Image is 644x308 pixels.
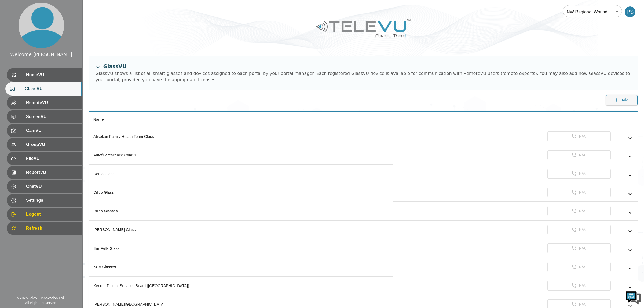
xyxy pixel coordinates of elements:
span: Add [621,97,628,104]
div: Logout [7,208,82,221]
span: Settings [26,197,78,204]
div: Refresh [7,222,82,235]
div: Dilico Glasses [93,208,388,214]
div: Chat with us now [28,28,90,35]
div: FileVU [7,152,82,165]
span: HomeVU [26,72,78,78]
button: Add [606,95,638,105]
div: ScreenVU [7,110,82,123]
span: Refresh [26,225,78,232]
span: Name [93,117,104,122]
div: GroupVU [7,138,82,151]
span: RemoteVU [26,100,78,106]
div: PS [625,6,635,17]
div: ReportVU [7,166,82,179]
img: Logo [315,17,412,39]
img: profile.png [19,3,64,48]
div: HomeVU [7,68,82,82]
div: Minimize live chat window [88,3,101,16]
div: [PERSON_NAME] Glass [93,227,388,232]
div: Settings [7,194,82,207]
span: ScreenVU [26,113,78,120]
span: Logout [26,211,78,218]
textarea: Type your message and hit 'Enter' [3,146,102,165]
div: © 2025 TeleVU Innovation Ltd. [16,296,65,300]
div: GlassVU [96,63,631,70]
div: RemoteVU [7,96,82,109]
span: GroupVU [26,141,78,148]
div: Autofluorescence CamVU [93,152,388,158]
div: [PERSON_NAME][GEOGRAPHIC_DATA] [93,302,388,307]
div: GlassVU [5,82,82,96]
span: GlassVU [25,86,78,92]
span: We're online! [31,68,74,122]
div: Kenora District Services Board ([GEOGRAPHIC_DATA]) [93,283,388,288]
span: FileVU [26,155,78,162]
span: ChatVU [26,183,78,190]
img: d_736959983_company_1615157101543_736959983 [9,25,23,38]
span: CamVU [26,127,78,134]
div: GlassVU shows a list of all smart glasses and devices assigned to each portal by your portal mana... [96,70,631,83]
div: Demo Glass [93,171,388,177]
img: Chat Widget [625,289,641,305]
div: CamVU [7,124,82,137]
div: All Rights Reserved [25,300,56,305]
div: ChatVU [7,180,82,193]
div: Welcome [PERSON_NAME] [10,51,72,58]
div: Ear Falls Glass [93,246,388,251]
div: KCA Glasses [93,264,388,270]
div: NW Regional Wound Care [563,4,622,19]
div: Dilico Glass [93,190,388,195]
div: Atikokan Family Health Team Glass [93,134,388,139]
span: ReportVU [26,169,78,176]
